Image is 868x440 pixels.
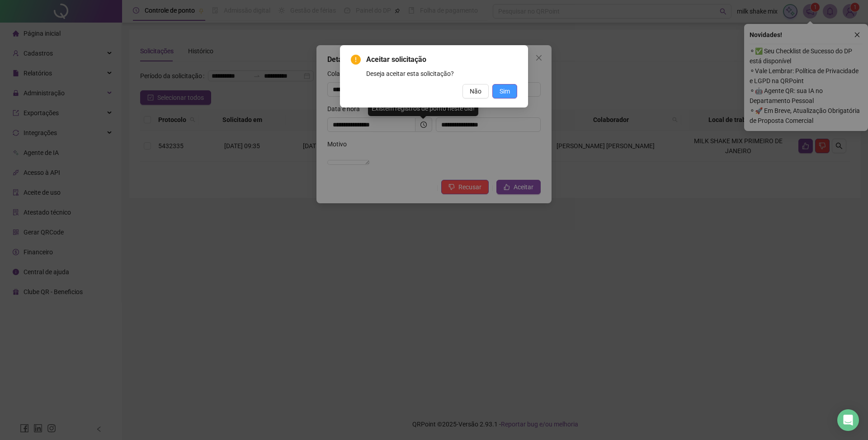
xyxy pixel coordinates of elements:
[470,86,481,96] span: Não
[500,86,510,96] span: Sim
[462,84,489,98] button: Não
[492,84,517,98] button: Sim
[366,69,517,79] div: Deseja aceitar esta solicitação?
[837,409,859,431] div: Open Intercom Messenger
[366,54,517,65] span: Aceitar solicitação
[351,55,361,65] span: exclamation-circle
